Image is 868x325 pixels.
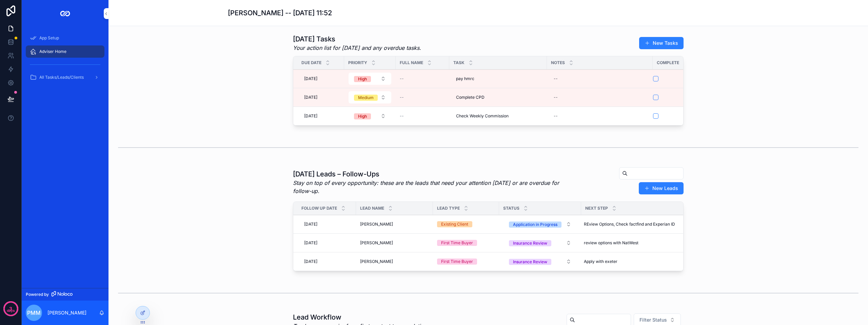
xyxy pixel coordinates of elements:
[513,240,547,246] div: Insurance Review
[304,259,317,264] span: [DATE]
[503,206,519,211] span: Status
[400,95,404,100] span: --
[349,110,391,122] button: Select Button
[293,44,421,52] em: Your action list for [DATE] and any overdue tasks.
[304,222,317,227] span: [DATE]
[39,49,66,54] span: Adviser Home
[513,222,557,228] div: Application in Progress
[639,317,667,323] span: Filter Status
[441,259,473,265] div: First Time Buyer
[657,60,679,65] span: Complete
[551,73,649,84] a: --
[581,256,678,267] a: Apply with exeter
[503,255,577,268] a: Select Button
[437,259,495,265] a: First Time Buyer
[554,95,558,100] div: --
[349,91,391,103] button: Select Button
[26,292,49,297] span: Powered by
[360,222,429,227] a: [PERSON_NAME]
[7,308,15,313] p: days
[513,259,547,265] div: Insurance Review
[228,8,332,18] h1: [PERSON_NAME] -- [DATE] 11:52
[358,113,367,119] div: High
[437,221,495,227] a: Existing Client
[437,206,460,211] span: Lead Type
[358,95,374,101] div: Medium
[585,206,608,211] span: Next Step
[27,309,41,317] span: PMM
[39,35,59,41] span: App Setup
[358,76,367,82] div: High
[301,92,340,103] a: [DATE]
[441,221,468,227] div: Existing Client
[348,60,367,65] span: Priority
[360,240,429,246] a: [PERSON_NAME]
[551,60,565,65] span: Notes
[551,92,649,103] a: --
[60,8,71,19] img: App logo
[360,240,393,246] span: [PERSON_NAME]
[304,95,317,100] span: [DATE]
[456,76,474,81] span: pay hmrc
[453,60,465,65] span: Task
[360,259,393,264] span: [PERSON_NAME]
[301,219,352,230] a: [DATE]
[400,76,404,81] span: --
[584,222,675,227] span: REview Options, Check factfind and Experian ID
[639,182,684,194] button: New Leads
[348,91,392,104] a: Select Button
[504,237,577,249] button: Select Button
[47,309,86,316] p: [PERSON_NAME]
[293,34,421,44] h1: [DATE] Tasks
[301,73,340,84] a: [DATE]
[301,111,340,121] a: [DATE]
[293,169,572,179] h1: [DATE] Leads – Follow-Ups
[304,113,317,119] span: [DATE]
[504,218,577,230] button: Select Button
[349,73,391,85] button: Select Button
[456,113,509,119] span: Check Weekly Commission
[584,240,638,246] span: review options with NatWest
[437,240,495,246] a: First Time Buyer
[360,259,429,264] a: [PERSON_NAME]
[504,255,577,268] button: Select Button
[400,113,445,119] a: --
[39,75,84,80] span: All Tasks/Leads/Clients
[554,76,558,81] div: --
[301,256,352,267] a: [DATE]
[400,60,423,65] span: Full Name
[551,111,649,121] a: --
[453,92,543,103] a: Complete CPD
[304,240,317,246] span: [DATE]
[639,37,684,49] a: New Tasks
[301,60,321,65] span: Due Date
[360,206,384,211] span: Lead Name
[554,113,558,119] div: --
[456,95,485,100] span: Complete CPD
[453,73,543,84] a: pay hmrc
[293,179,572,195] em: Stay on top of every opportunity: these are the leads that need your attention [DATE] or are over...
[348,72,392,85] a: Select Button
[293,312,429,322] h1: Lead Workflow
[581,237,678,248] a: review options with NatWest
[9,305,12,312] p: 3
[503,236,577,249] a: Select Button
[26,32,104,44] a: App Setup
[22,288,108,301] a: Powered by
[400,95,445,100] a: --
[26,45,104,58] a: Adviser Home
[22,27,108,92] div: scrollable content
[503,218,577,231] a: Select Button
[301,206,337,211] span: Follow Up Date
[26,71,104,83] a: All Tasks/Leads/Clients
[400,76,445,81] a: --
[304,76,317,81] span: [DATE]
[441,240,473,246] div: First Time Buyer
[348,110,392,122] a: Select Button
[301,237,352,248] a: [DATE]
[453,111,543,121] a: Check Weekly Commission
[360,222,393,227] span: [PERSON_NAME]
[400,113,404,119] span: --
[581,219,678,230] a: REview Options, Check factfind and Experian ID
